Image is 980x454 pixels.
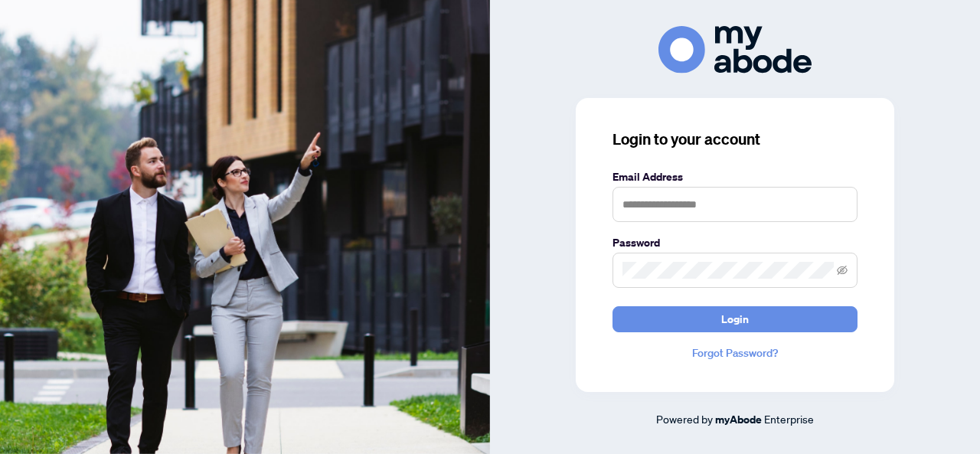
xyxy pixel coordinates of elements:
span: Enterprise [764,412,814,426]
a: myAbode [715,411,762,428]
span: Powered by [656,412,713,426]
label: Password [612,234,857,251]
label: Email Address [612,168,857,185]
span: Login [721,307,749,332]
a: Forgot Password? [612,345,857,361]
img: ma-logo [658,26,812,73]
span: eye-invisible [837,265,848,276]
button: Login [612,306,857,332]
h3: Login to your account [612,129,857,150]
